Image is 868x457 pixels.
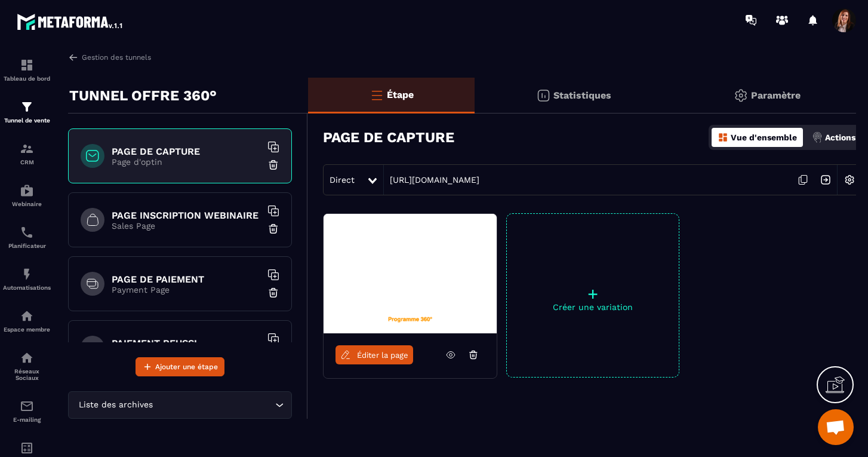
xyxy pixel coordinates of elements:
p: Planificateur [3,243,51,249]
a: [URL][DOMAIN_NAME] [384,175,479,185]
h6: PAGE DE PAIEMENT [112,274,261,285]
img: social-network [20,351,34,365]
p: Paramètre [751,90,801,101]
h6: PAGE INSCRIPTION WEBINAIRE [112,210,261,221]
img: actions.d6e523a2.png [812,132,823,143]
img: accountant [20,441,34,455]
img: logo [17,11,124,32]
p: Vue d'ensemble [731,133,797,142]
a: formationformationCRM [3,133,51,174]
img: automations [20,183,34,198]
img: formation [20,58,34,72]
button: Ajouter une étape [136,357,224,376]
p: Tableau de bord [3,75,51,82]
img: automations [20,267,34,281]
p: Créer une variation [507,302,679,312]
img: arrow-next.bcc2205e.svg [814,168,837,191]
a: automationsautomationsEspace membre [3,300,51,342]
p: Étape [387,89,414,100]
p: Payment Page [112,285,261,295]
a: Ouvrir le chat [818,409,854,445]
h6: PAIEMENT REUSSI [112,338,261,349]
span: Liste des archives [76,398,155,412]
p: + [507,286,679,302]
input: Search for option [155,398,272,412]
span: Direct [330,175,355,185]
p: Sales Page [112,221,261,231]
img: setting-w.858f3a88.svg [838,168,861,191]
p: Espace membre [3,326,51,333]
img: dashboard-orange.40269519.svg [718,132,728,143]
a: automationsautomationsAutomatisations [3,258,51,300]
h3: PAGE DE CAPTURE [323,129,454,146]
h6: PAGE DE CAPTURE [112,146,261,157]
img: setting-gr.5f69749f.svg [734,88,748,103]
a: formationformationTableau de bord [3,49,51,91]
p: Page d'optin [112,157,261,167]
img: bars-o.4a397970.svg [370,88,384,102]
p: Tunnel de vente [3,117,51,124]
p: Statistiques [553,90,611,101]
a: automationsautomationsWebinaire [3,174,51,216]
a: emailemailE-mailing [3,390,51,432]
a: formationformationTunnel de vente [3,91,51,133]
img: stats.20deebd0.svg [536,88,550,103]
span: Ajouter une étape [155,361,218,373]
p: CRM [3,159,51,165]
img: email [20,399,34,413]
p: Webinaire [3,201,51,207]
p: E-mailing [3,416,51,423]
img: trash [267,159,279,171]
a: social-networksocial-networkRéseaux Sociaux [3,342,51,390]
img: formation [20,142,34,156]
img: formation [20,100,34,114]
p: TUNNEL OFFRE 360° [69,84,217,108]
p: Actions [825,133,855,142]
a: Gestion des tunnels [68,52,151,63]
span: Éditer la page [357,351,408,360]
img: trash [267,223,279,235]
img: scheduler [20,225,34,240]
p: Réseaux Sociaux [3,368,51,381]
img: trash [267,287,279,299]
div: Search for option [68,391,292,419]
a: Éditer la page [335,345,413,364]
img: image [324,214,497,333]
p: Automatisations [3,284,51,291]
img: arrow [68,52,79,63]
a: schedulerschedulerPlanificateur [3,216,51,258]
img: automations [20,309,34,323]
